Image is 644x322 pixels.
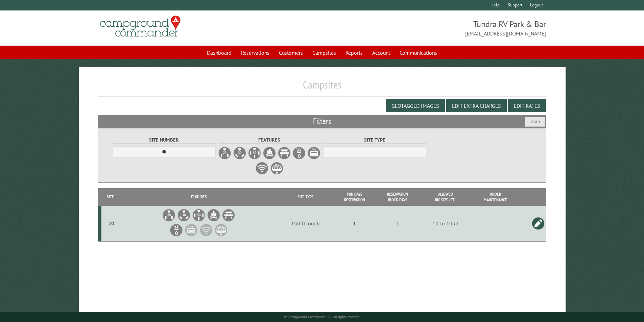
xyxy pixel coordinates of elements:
[341,46,367,59] a: Reports
[98,115,546,128] h2: Filters
[386,99,445,112] button: Geotagged Images
[275,46,307,59] a: Customers
[119,188,278,206] th: Features
[177,208,191,222] li: 30A Electrical Hookup
[323,136,426,144] label: Site Type
[263,146,276,160] label: Firepit
[248,146,261,160] label: 50A Electrical Hookup
[162,208,176,222] li: 20A Electrical Hookup
[396,46,441,59] a: Communications
[270,162,284,175] label: Grill
[203,46,236,59] a: Dashboard
[508,99,546,112] button: Edit Rates
[308,46,340,59] a: Campsites
[233,146,246,160] label: 30A Electrical Hookup
[368,46,394,59] a: Account
[218,136,321,144] label: Features
[170,223,183,237] li: Water Hookup
[185,223,198,237] li: Sewer Hookup
[531,217,545,230] a: Edit this campsite
[279,220,332,227] div: Pull through
[98,78,546,97] h1: Campsites
[237,46,273,59] a: Reservations
[420,220,470,227] div: 1ft to 105ft
[255,162,269,175] label: WiFi Service
[322,19,546,38] span: Tundra RV Park & Bar [EMAIL_ADDRESS][DOMAIN_NAME]
[525,117,545,127] button: Reset
[214,223,228,237] li: Grill
[377,220,418,227] div: 1
[419,188,472,206] th: Allowed Rig Size (ft)
[278,188,333,206] th: Site Type
[222,208,235,222] li: Picnic Table
[376,188,420,206] th: Reservation Block Days
[284,315,360,319] small: © Campground Commander LLC. All rights reserved.
[334,220,375,227] div: 1
[101,188,119,206] th: Site
[472,188,519,206] th: Under Maintenance
[199,223,213,237] li: WiFi Service
[307,146,321,160] label: Sewer Hookup
[278,146,291,160] label: Picnic Table
[333,188,376,206] th: Min Days Reservation
[104,220,118,227] div: 20
[98,13,183,40] img: Campground Commander
[218,146,232,160] label: 20A Electrical Hookup
[292,146,306,160] label: Water Hookup
[113,136,216,144] label: Site Number
[207,208,220,222] li: Firepit
[446,99,507,112] button: Edit Extra Charges
[192,208,206,222] li: 50A Electrical Hookup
